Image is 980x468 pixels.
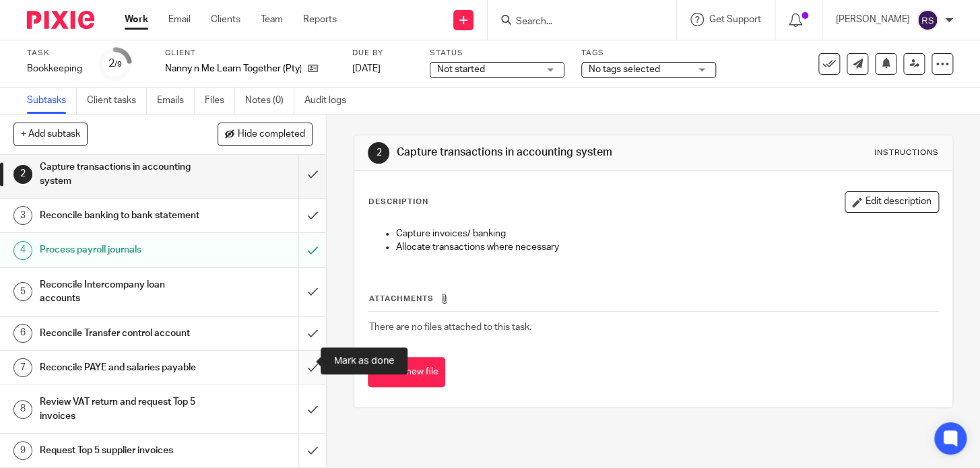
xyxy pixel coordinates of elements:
[709,15,761,24] span: Get Support
[125,13,148,26] a: Work
[157,88,195,114] a: Emails
[13,206,32,225] div: 3
[437,65,485,74] span: Not started
[13,324,32,343] div: 6
[27,11,94,29] img: Pixie
[836,13,910,26] p: [PERSON_NAME]
[218,123,313,145] button: Hide completed
[352,48,413,59] label: Due by
[368,323,531,332] span: There are no files attached to this task.
[27,48,82,59] label: Task
[430,48,564,59] label: Status
[515,16,636,28] input: Search
[13,165,32,184] div: 2
[205,88,235,114] a: Files
[40,323,203,343] h1: Reconcile Transfer control account
[845,191,939,213] button: Edit description
[368,197,428,207] p: Description
[304,88,356,114] a: Audit logs
[917,9,938,31] img: svg%3E
[40,240,203,260] h1: Process payroll journals
[27,62,82,75] div: Bookkeeping
[211,13,240,26] a: Clients
[238,129,305,140] span: Hide completed
[40,275,203,309] h1: Reconcile Intercompany loan accounts
[40,440,203,461] h1: Request Top 5 supplier invoices
[168,13,191,26] a: Email
[352,64,381,73] span: [DATE]
[368,142,389,164] div: 2
[395,240,938,254] p: Allocate transactions where necessary
[245,88,294,114] a: Notes (0)
[40,205,203,226] h1: Reconcile banking to bank statement
[13,282,32,301] div: 5
[40,358,203,378] h1: Reconcile PAYE and salaries payable
[115,61,122,68] small: /9
[13,358,32,377] div: 7
[40,392,203,426] h1: Review VAT return and request Top 5 invoices
[368,295,433,302] span: Attachments
[13,441,32,460] div: 9
[165,48,335,59] label: Client
[589,65,660,74] span: No tags selected
[87,88,147,114] a: Client tasks
[165,62,301,75] p: Nanny n Me Learn Together (Pty) Ltd
[874,147,939,158] div: Instructions
[303,13,337,26] a: Reports
[368,357,445,387] button: Attach new file
[581,48,716,59] label: Tags
[395,227,938,240] p: Capture invoices/ banking
[13,241,32,260] div: 4
[13,123,88,145] button: + Add subtask
[108,56,122,71] div: 2
[13,400,32,419] div: 8
[27,88,77,114] a: Subtasks
[40,157,203,191] h1: Capture transactions in accounting system
[261,13,283,26] a: Team
[397,145,682,160] h1: Capture transactions in accounting system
